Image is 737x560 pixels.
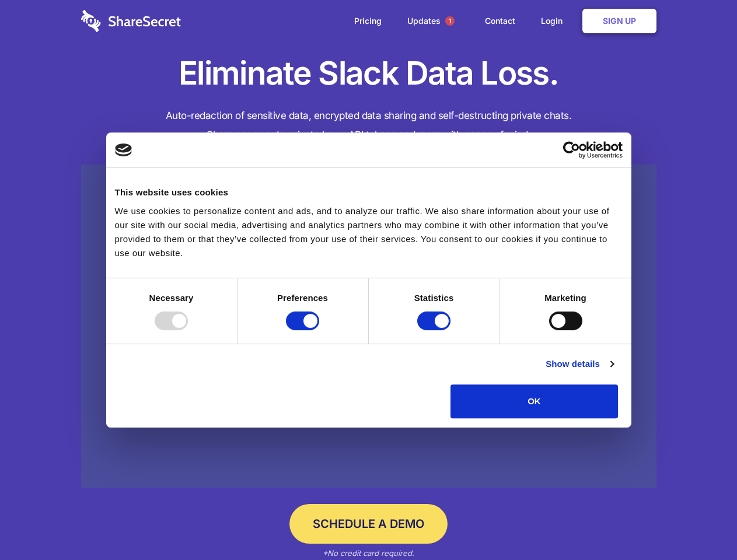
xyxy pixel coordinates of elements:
span: 1 [445,16,455,26]
a: Schedule a Demo [289,504,448,544]
h1: Eliminate Slack Data Loss. [81,52,656,94]
a: Contact [473,3,527,39]
em: *No credit card required. [323,548,414,558]
h4: Auto-redaction of sensitive data, encrypted data sharing and self-destructing private chats. Shar... [81,106,656,145]
img: logo [115,143,132,156]
div: This website uses cookies [115,185,623,199]
a: Show details [546,357,613,371]
img: logo-wordmark-white-trans-d4663122ce5f474addd5e946df7df03e33cb6a1c49d2221995e7729f52c070b2.svg [81,10,181,32]
strong: Statistics [414,293,454,303]
strong: Marketing [544,293,586,303]
strong: Preferences [277,293,328,303]
strong: Necessary [149,293,194,303]
button: OK [450,384,618,418]
a: Wistia video thumbnail [81,164,656,488]
a: Pricing [343,3,393,39]
a: Usercentrics Cookiebot - opens in a new window [521,141,623,159]
a: Login [529,3,580,39]
div: We use cookies to personalize content and ads, and to analyze our traffic. We also share informat... [115,204,623,260]
a: Sign Up [582,9,656,33]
